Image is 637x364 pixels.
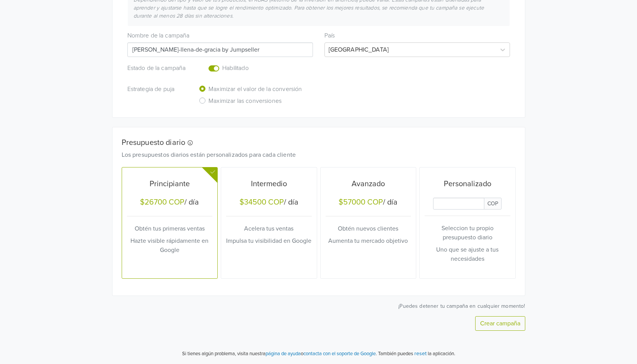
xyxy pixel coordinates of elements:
p: Uno que se ajuste a tus necesidades [425,245,510,263]
p: Si tienes algún problema, visita nuestra o . [182,350,377,358]
span: COP [484,198,502,210]
button: reset [414,349,427,358]
h6: Maximizar el valor de la conversión [209,86,302,93]
p: Obtén tus primeras ventas [127,224,213,233]
button: PersonalizadoDaily Custom BudgetCOPSeleccion tu propio presupuesto diarioUno que se ajuste a tus ... [420,167,515,278]
h6: Habilitado [222,65,288,72]
h6: País [324,32,510,39]
a: página de ayuda [266,351,301,357]
h5: Principiante [127,179,213,188]
p: Impulsa tu visibilidad en Google [226,236,312,245]
h5: Avanzado [326,179,411,188]
div: $34500 COP [239,198,284,207]
h5: / día [326,198,411,208]
h5: / día [226,198,312,208]
input: Daily Custom Budget [433,198,484,210]
button: Crear campaña [475,316,525,331]
p: Seleccion tu propio presupuesto diario [425,224,510,242]
div: $26700 COP [140,198,184,207]
p: También puedes la aplicación. [377,349,455,358]
h6: Nombre de la campaña [127,32,313,39]
button: Intermedio$34500 COP/ díaAcelera tus ventasImpulsa tu visibilidad en Google [221,167,317,278]
p: Obtén nuevos clientes [326,224,411,233]
input: Campaign name [127,42,313,57]
h6: Estrategia de puja [127,86,187,93]
p: Aumenta tu mercado objetivo [326,236,411,245]
h5: / día [127,198,213,208]
h5: Presupuesto diario [122,138,504,147]
div: Los presupuestos diarios están personalizados para cada cliente [116,150,510,159]
button: Principiante$26700 COP/ díaObtén tus primeras ventasHazte visible rápidamente en Google [122,167,218,278]
h6: Estado de la campaña [127,65,187,72]
h5: Intermedio [226,179,312,188]
a: contacta con el soporte de Google [303,351,376,357]
h6: Maximizar las conversiones [209,97,282,105]
div: $57000 COP [339,198,383,207]
h5: Personalizado [425,179,510,188]
button: Avanzado$57000 COP/ díaObtén nuevos clientesAumenta tu mercado objetivo [321,167,416,278]
p: Acelera tus ventas [226,224,312,233]
p: ¡Puedes detener tu campaña en cualquier momento! [112,302,525,310]
p: Hazte visible rápidamente en Google [127,236,213,255]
